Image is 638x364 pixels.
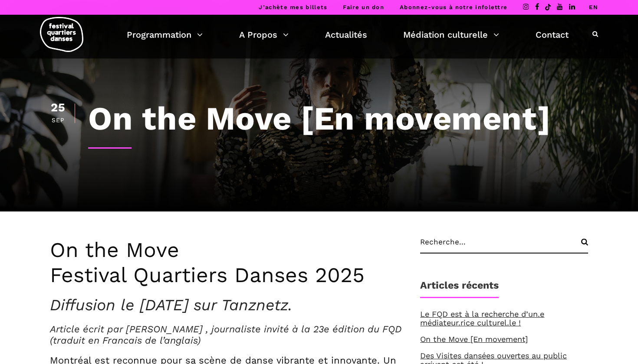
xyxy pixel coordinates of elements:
a: EN [589,4,598,10]
input: Recherche... [420,237,588,253]
h2: On the Move Festival Quartiers Danses 2025 [50,237,403,287]
div: 25 [50,102,66,114]
a: Programmation [127,27,203,42]
a: Médiation culturelle [403,27,499,42]
h1: On the Move [En movement] [88,99,588,138]
a: Faire un don [343,4,384,10]
div: Sep [50,117,66,123]
a: Le FQD est à la recherche d’un.e médiateur.rice culturel.le ! [420,309,544,327]
h1: Articles récents [420,279,499,298]
a: Diffusion le [DATE] sur Tanznetz. [50,296,292,314]
em: icle écrit par [PERSON_NAME] , journaliste invité à la 23e édition du FQD (traduit en Francais de... [50,324,402,346]
a: Actualités [325,27,367,42]
em: Art [50,324,63,335]
a: J’achète mes billets [259,4,327,10]
a: Contact [536,27,569,42]
a: A Propos [239,27,289,42]
a: Article écrit par [PERSON_NAME] , journaliste invité à la 23e édition du FQD (traduit en Francais... [50,324,402,346]
img: logo-fqd-med [40,17,83,52]
a: Abonnez-vous à notre infolettre [400,4,507,10]
a: On the Move [En movement] [420,335,528,344]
